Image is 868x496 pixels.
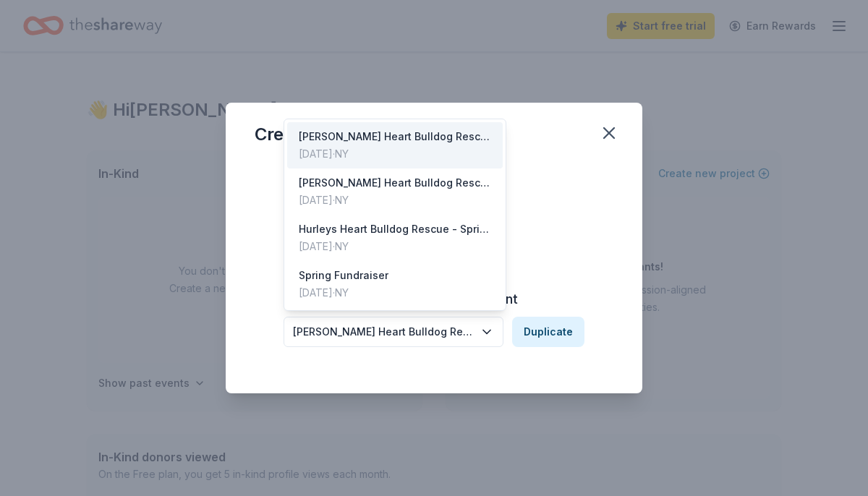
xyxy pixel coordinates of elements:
div: [DATE] · NY [299,238,491,255]
div: [PERSON_NAME] Heart Bulldog Rescue Fall fundraiser [284,119,506,311]
div: Spring Fundraiser [299,267,388,284]
div: Hurleys Heart Bulldog Rescue - Spring Fundraiser [299,221,491,238]
div: [DATE] · NY [299,192,491,209]
button: [PERSON_NAME] Heart Bulldog Rescue Fall fundraiser [284,317,503,347]
div: [PERSON_NAME] Heart Bulldog Rescue Fall fundraiser [299,174,491,192]
div: [DATE] · NY [299,145,491,163]
div: [PERSON_NAME] Heart Bulldog Rescue Fall fundraiser [299,128,491,145]
div: [PERSON_NAME] Heart Bulldog Rescue Fall fundraiser [293,323,474,341]
div: [DATE] · NY [299,284,388,302]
